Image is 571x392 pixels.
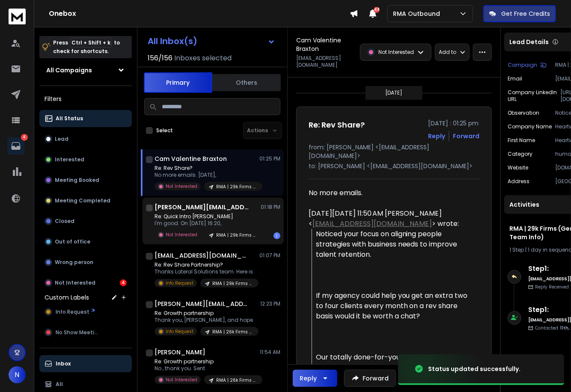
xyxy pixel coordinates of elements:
h1: Onebox [49,9,350,19]
p: 12:23 PM [260,300,280,307]
button: Campaign [508,62,547,68]
p: Re: Quick Intro [PERSON_NAME] [155,213,257,220]
p: Interested [55,156,84,163]
a: 4 [7,137,24,154]
button: Not Interested4 [39,274,132,291]
div: No more emails. [309,188,473,198]
span: Ctrl + Shift + k [70,38,112,48]
p: Address [508,178,529,185]
button: Reply [293,370,337,387]
h3: Filters [39,93,132,105]
p: Not Interested [166,377,197,383]
h1: All Inbox(s) [148,37,197,45]
p: Re: Growth partnership [155,310,257,317]
h3: Custom Labels [45,293,89,302]
h3: Inboxes selected [174,53,232,63]
p: Not Interested [55,279,95,286]
p: Campaign [508,62,537,68]
span: Info Request [56,309,89,315]
p: First Name [508,137,535,144]
div: Forward [453,132,479,140]
p: Thanks Lateral Solutions team. Here is [155,268,257,275]
button: Meeting Completed [39,192,132,209]
p: Add to [439,49,456,56]
p: RMA | 29k Firms (General Team Info) [212,280,253,287]
p: Email [508,75,522,82]
button: Info Request [39,303,132,321]
button: Primary [144,72,212,93]
p: No , thank you. Sent [155,365,257,372]
h1: [PERSON_NAME] [155,348,205,356]
p: 11:54 AM [260,349,280,356]
h1: [PERSON_NAME][EMAIL_ADDRESS][DOMAIN_NAME] [155,203,249,211]
p: Not Interested [166,183,197,190]
button: N [9,366,26,383]
span: 156 / 156 [148,53,172,63]
button: Wrong person [39,254,132,271]
p: Website [508,164,528,171]
button: Reply [428,132,445,140]
span: 1 Step [509,246,524,253]
label: Select [156,127,173,134]
button: Meeting Booked [39,172,132,189]
p: observation [508,110,539,116]
span: 49 [374,7,380,13]
p: Not Interested [166,232,197,238]
p: RMA | 29k Firms (General Team Info) [216,184,257,190]
p: Press to check for shortcuts. [53,39,120,56]
h1: Cam Valentine Braxton [155,154,227,163]
h1: [PERSON_NAME][EMAIL_ADDRESS][PERSON_NAME][DOMAIN_NAME] [155,300,249,308]
button: No Show Meeting [39,324,132,341]
p: 01:07 PM [259,252,280,259]
button: Others [212,73,281,92]
p: Not Interested [378,49,414,56]
p: [DATE] [386,89,403,96]
button: All Campaigns [39,62,132,79]
p: All [56,381,63,388]
p: All Status [56,115,83,122]
p: Lead Details [509,38,549,46]
p: RMA Outbound [393,9,443,18]
p: from: [PERSON_NAME] <[EMAIL_ADDRESS][DOMAIN_NAME]> [309,143,479,160]
p: Meeting Completed [55,197,110,204]
p: No more emails. [DATE], [155,172,257,178]
div: 4 [120,279,127,286]
p: RMA | 29k Firms (General Team Info) [216,232,257,238]
button: All Inbox(s) [141,33,282,50]
p: RMA | 26k Firms (Specific Owner Info) [212,329,253,335]
p: Lead [55,136,68,143]
button: Out of office [39,233,132,250]
p: [DATE] : 01:25 pm [428,119,479,128]
p: category [508,151,532,157]
h1: Cam Valentine Braxton [296,36,355,53]
p: Re: Growth partnership [155,358,257,365]
p: RMA | 26k Firms (Specific Owner Info) [216,377,257,383]
p: Closed [55,218,74,225]
p: Re: Rev Share? [155,165,257,172]
p: Info Request [166,280,193,286]
p: Company LinkedIn URL [508,89,561,103]
div: 1 [274,232,280,239]
p: [EMAIL_ADDRESS][DOMAIN_NAME] [296,55,355,68]
button: Inbox [39,355,132,372]
p: to: [PERSON_NAME] <[EMAIL_ADDRESS][DOMAIN_NAME]> [309,162,479,170]
button: Get Free Credits [483,5,556,22]
div: Status updated successfully. [428,365,520,373]
p: Company Name [508,123,552,130]
p: Wrong person [55,259,93,266]
button: Interested [39,151,132,168]
p: 01:25 PM [259,155,280,162]
span: No Show Meeting [56,329,101,336]
p: Re: Rev Share Partnership? [155,261,257,268]
button: Lead [39,131,132,148]
div: Reply [300,374,317,383]
p: 01:18 PM [261,204,280,211]
a: [EMAIL_ADDRESS][DOMAIN_NAME] [312,219,432,229]
p: Out of office [55,238,90,245]
p: I'm good. On [DATE] 16:20, [155,220,257,227]
p: Meeting Booked [55,177,99,184]
p: Info Request [166,328,193,335]
button: Closed [39,213,132,230]
h1: Re: Rev Share? [309,119,365,131]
